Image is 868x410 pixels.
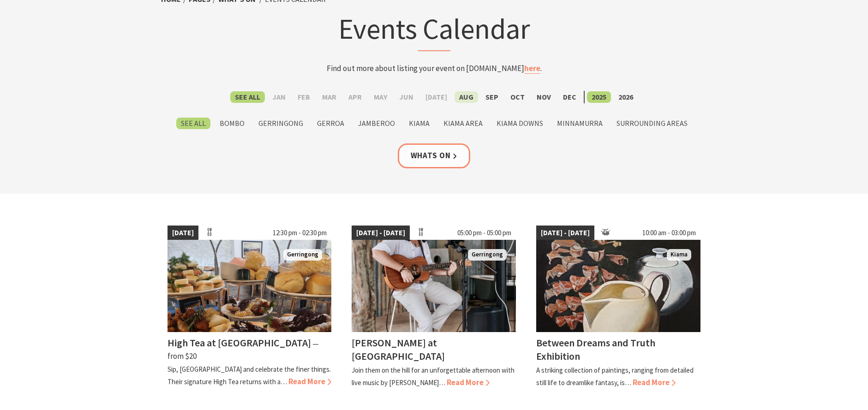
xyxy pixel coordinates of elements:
label: Minnamurra [552,118,607,129]
label: Bombo [215,118,249,129]
label: May [369,91,392,103]
label: Mar [317,91,341,103]
label: Oct [506,91,529,103]
label: See All [176,118,210,129]
span: Read More [288,376,331,386]
a: here [524,63,540,74]
label: Aug [455,91,478,103]
span: [DATE] - [DATE] [352,226,410,240]
span: [DATE] [168,226,198,240]
img: Tayvin Martins [352,240,516,332]
label: Surrounding Areas [612,118,692,129]
label: Dec [558,91,581,103]
label: 2025 [587,91,611,103]
label: Nov [532,91,556,103]
label: Jun [395,91,418,103]
label: Jan [268,91,290,103]
h4: [PERSON_NAME] at [GEOGRAPHIC_DATA] [352,336,445,362]
span: Gerringong [468,249,507,261]
label: Apr [344,91,366,103]
a: [DATE] 12:30 pm - 02:30 pm High Tea Gerringong High Tea at [GEOGRAPHIC_DATA] ⁠— from $20 Sip, [GE... [168,226,332,389]
span: 12:30 pm - 02:30 pm [268,226,331,240]
label: Kiama Downs [492,118,548,129]
img: High Tea [168,240,332,332]
span: Read More [633,377,676,387]
label: [DATE] [421,91,452,103]
p: Sip, [GEOGRAPHIC_DATA] and celebrate the finer things. Their signature High Tea returns with a… [168,365,331,386]
p: Join them on the hill for an unforgettable afternoon with live music by [PERSON_NAME]… [352,366,515,387]
label: Feb [293,91,315,103]
h4: High Tea at [GEOGRAPHIC_DATA] [168,336,311,349]
h1: Events Calendar [253,10,615,51]
span: 10:00 am - 03:00 pm [638,226,700,240]
label: Gerringong [254,118,308,129]
span: Gerringong [283,249,322,261]
a: Whats On [398,143,471,168]
a: [DATE] - [DATE] 05:00 pm - 05:00 pm Tayvin Martins Gerringong [PERSON_NAME] at [GEOGRAPHIC_DATA] ... [352,226,516,389]
label: See All [230,91,265,103]
label: 2026 [614,91,638,103]
a: [DATE] - [DATE] 10:00 am - 03:00 pm Kiama Between Dreams and Truth Exhibition A striking collecti... [536,226,700,389]
label: Kiama [404,118,434,129]
p: Find out more about listing your event on [DOMAIN_NAME] . [253,62,615,75]
span: [DATE] - [DATE] [536,226,594,240]
label: Kiama Area [439,118,487,129]
span: Kiama [667,249,691,261]
span: Read More [447,377,490,387]
label: Gerroa [312,118,349,129]
h4: Between Dreams and Truth Exhibition [536,336,655,362]
label: Jamberoo [353,118,400,129]
label: Sep [481,91,503,103]
span: 05:00 pm - 05:00 pm [453,226,516,240]
p: A striking collection of paintings, ranging from detailed still life to dreamlike fantasy, is… [536,366,694,387]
